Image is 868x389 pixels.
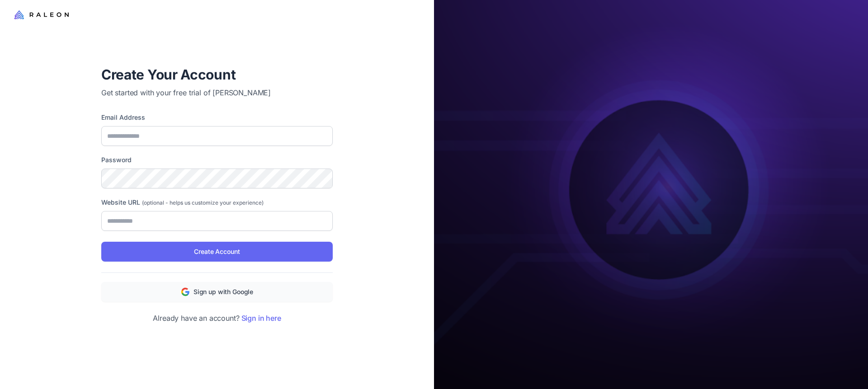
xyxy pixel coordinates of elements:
a: Sign in here [241,314,281,323]
label: Website URL [101,197,333,207]
label: Email Address [101,112,333,122]
button: Sign up with Google [101,282,333,302]
span: Create Account [194,247,240,257]
p: Already have an account? [101,313,333,323]
button: Create Account [101,242,333,262]
h1: Create Your Account [101,66,333,84]
span: (optional - helps us customize your experience) [142,199,264,206]
label: Password [101,155,333,165]
span: Sign up with Google [193,287,253,297]
p: Get started with your free trial of [PERSON_NAME] [101,87,333,98]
